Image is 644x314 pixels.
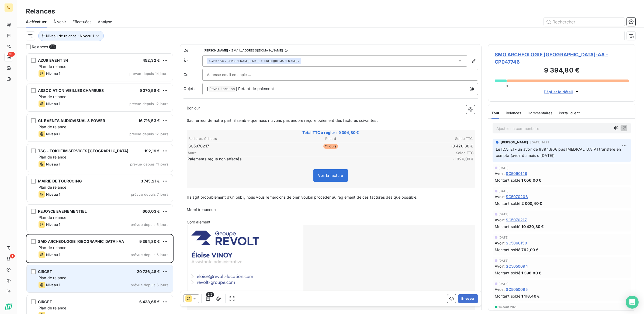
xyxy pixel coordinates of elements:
h3: 9 394,80 € [495,65,629,76]
span: Plan de relance [39,306,66,310]
span: [DATE] [498,259,509,262]
span: Plan de relance [39,245,66,250]
td: 10 420,80 € [379,143,473,149]
span: MAIRIE DE TOURCOING [38,179,82,183]
span: -1 026,00 € [442,156,474,162]
span: Avoir : [495,217,505,223]
span: Portail client [559,111,580,115]
span: Effectuées [72,19,92,25]
span: TSG - TOKHEIM SERVICES [GEOGRAPHIC_DATA] [38,149,128,153]
span: 3 745,21 € [141,179,160,183]
span: [PERSON_NAME] [501,140,528,145]
span: prévue depuis 6 jours [131,253,168,257]
span: SC5070217 [188,143,209,149]
span: Plan de relance [39,275,66,280]
span: Tout [491,111,500,115]
span: [ [207,86,208,91]
label: À : [183,58,202,64]
span: 16 716,53 € [139,118,160,123]
span: Sauf erreur de notre part, il semble que nous n’avons pas encore reçu le paiement des factures su... [187,118,379,123]
span: - [EMAIL_ADDRESS][DOMAIN_NAME] [229,49,283,52]
th: Retard [283,136,378,142]
button: Déplier le détail [542,89,581,95]
span: Niveau 1 [46,253,60,257]
span: Montant soldé [495,224,521,229]
span: [DATE] [498,166,509,170]
span: 33 [49,44,56,49]
th: Solde TTC [379,136,473,142]
span: 10 420,80 € [521,224,544,229]
span: Plan de relance [39,185,66,189]
span: Niveau 1 [46,283,60,287]
span: Revolt Location [209,86,236,92]
span: REJOYCE EVENEMENTIEL [38,209,87,213]
span: 14 août 2025 [498,305,518,309]
span: SMO ARCHEOLOGIE [GEOGRAPHIC_DATA]-AA [38,239,124,244]
span: 11 jours [323,144,338,149]
em: Aucun nom [209,59,224,63]
span: Avoir : [495,171,505,176]
label: Cc : [183,72,202,77]
span: [PERSON_NAME] [203,49,228,52]
span: Avoir : [495,240,505,246]
span: [DATE] [498,236,509,239]
span: [DATE] 14:21 [530,141,549,144]
span: SC5070217 [506,217,527,223]
div: <[PERSON_NAME][EMAIL_ADDRESS][DOMAIN_NAME]> [209,59,300,63]
span: Niveau 1 [46,162,60,166]
span: Niveau 1 [46,102,60,106]
span: 9 394,80 € [139,239,160,244]
span: Paiements reçus non affectés [188,156,441,162]
span: GL EVENTS AUDIOVISUAL & POWER [38,118,105,123]
span: Montant soldé [495,201,521,206]
input: Rechercher [544,18,625,26]
span: 1 056,00 € [521,177,541,183]
span: SMO ARCHEOLOGIE [GEOGRAPHIC_DATA]-AA - CP047746 [495,51,629,65]
span: De : [183,48,202,53]
span: Solde TTC [442,151,474,155]
span: Plan de relance [39,155,66,159]
span: Il s’agit probablement d’un oubli, nous vous remercions de bien vouloir procéder au règlement de ... [187,195,418,199]
span: Analyse [98,19,112,25]
span: 452,32 € [143,58,160,63]
span: 33 [8,52,15,57]
span: Déplier le détail [544,89,573,95]
span: 9 370,58 € [140,88,160,93]
span: 6 438,65 € [139,299,160,304]
span: [DATE] [498,282,509,285]
span: [DATE] [498,213,509,216]
span: Niveau 1 [46,132,60,136]
span: prévue depuis 12 jours [129,132,168,136]
span: Le [DATE] - un avoir de 9394.80€ pas [MEDICAL_DATA] transféré en compta (avoir du mois d [DATE]) [496,147,622,158]
span: AZUR EVENT 34 [38,58,68,63]
span: SC5070206 [506,194,528,199]
span: Cordialement, [187,220,212,224]
span: Avoir : [495,194,505,199]
span: SC5060150 [506,240,527,246]
span: Montant soldé [495,270,521,276]
span: Montant soldé [495,177,521,183]
span: [DATE] [498,189,509,193]
div: RL [4,3,13,12]
span: 666,03 € [143,209,160,213]
span: prévue depuis 6 jours [131,283,168,287]
span: prévue depuis 12 jours [129,102,168,106]
span: À venir [53,19,66,25]
span: 20 736,48 € [137,269,160,274]
span: Plan de relance [39,215,66,220]
span: 1 118,40 € [521,293,540,299]
span: Montant soldé [495,293,521,299]
span: Relances [506,111,521,115]
span: Niveau 1 [46,192,60,196]
span: 792,00 € [521,247,538,253]
span: prévue depuis 6 jours [131,222,168,227]
div: grid [26,53,174,314]
div: Open Intercom Messenger [626,296,639,309]
span: prévue depuis 11 jours [130,162,168,166]
span: 192,19 € [144,149,160,153]
span: 2/2 [206,292,214,297]
button: Envoyer [458,294,478,303]
span: Plan de relance [39,94,66,99]
span: CIRCET [38,269,52,274]
span: ASSOCIATION VIEILLES CHARRUES [38,88,104,93]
